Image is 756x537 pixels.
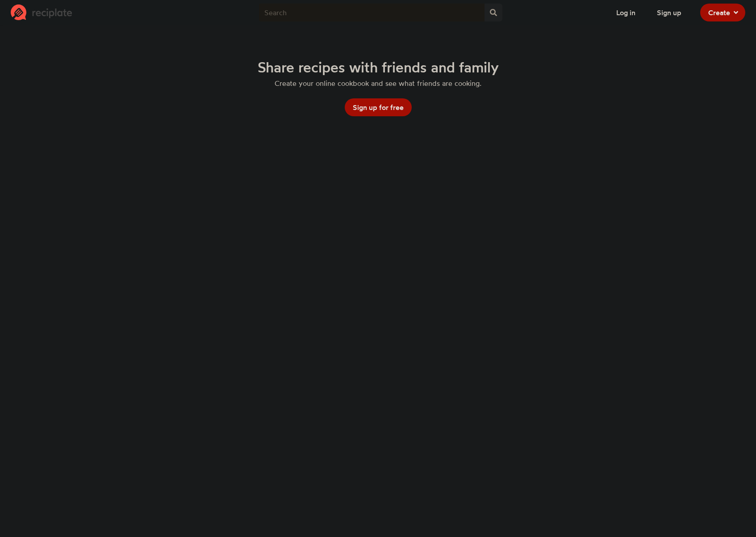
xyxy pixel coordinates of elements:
img: Reciplate [11,4,72,21]
h1: Share recipes with friends and family [258,59,499,75]
button: Sign up [649,4,689,21]
input: Search [259,4,484,21]
button: Create [700,4,745,21]
button: Log in [608,4,643,21]
button: Sign up for free [345,98,412,116]
p: Create your online cookbook and see what friends are cooking. [275,79,481,88]
span: Create [708,7,730,18]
